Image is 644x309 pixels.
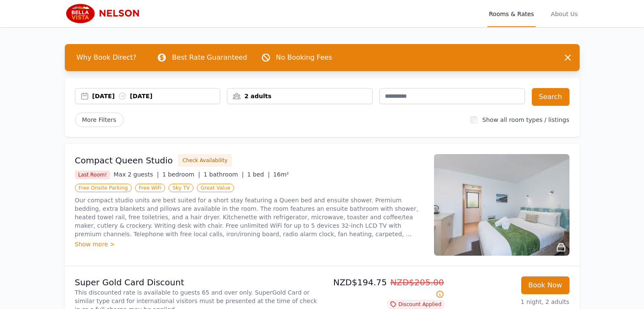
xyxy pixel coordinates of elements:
span: Free WiFi [135,184,166,192]
button: Search [532,88,569,106]
span: Great Value [197,184,234,192]
span: Max 2 guests | [113,171,159,178]
p: 1 night, 2 adults [451,298,569,306]
p: NZD$194.75 [326,276,444,300]
span: 1 bed | [247,171,270,178]
div: 2 adults [227,92,372,100]
span: NZD$205.00 [390,277,444,287]
span: Last Room! [75,171,111,179]
img: Bella Vista Motel Nelson [65,3,146,24]
span: 1 bathroom | [204,171,244,178]
span: 16m² [273,171,289,178]
span: Why Book Direct? [70,49,144,66]
button: Check Availability [178,154,232,167]
span: Sky TV [169,184,193,192]
button: Book Now [521,276,569,294]
p: Best Rate Guaranteed [172,52,247,63]
span: Free Onsite Parking [75,184,132,192]
span: 1 bedroom | [162,171,200,178]
label: Show all room types / listings [482,116,569,123]
span: Discount Applied [387,300,444,309]
div: [DATE] [DATE] [92,92,220,100]
div: Show more > [75,240,424,248]
span: More Filters [75,113,124,127]
p: Our compact studio units are best suited for a short stay featuring a Queen bed and ensuite showe... [75,196,424,238]
p: No Booking Fees [276,52,332,63]
p: Super Gold Card Discount [75,276,319,288]
h3: Compact Queen Studio [75,154,173,166]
